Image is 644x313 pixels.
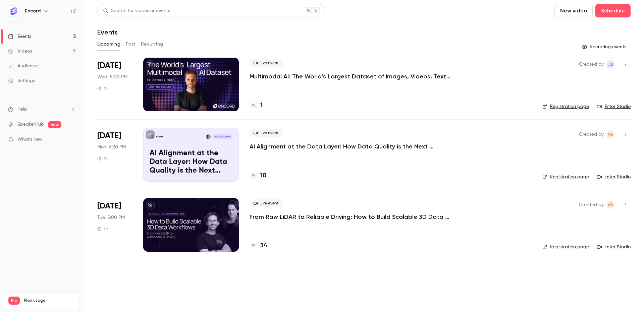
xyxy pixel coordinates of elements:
[608,130,613,138] span: AB
[212,134,232,139] span: [DATE] 6:30 PM
[8,63,38,69] div: Audience
[141,39,163,50] button: Recurring
[606,60,614,68] span: James Sutton
[260,241,267,250] h4: 34
[103,7,170,14] div: Search for videos or events
[579,130,604,138] span: Created by
[250,142,451,150] a: AI Alignment at the Data Layer: How Data Quality is the Next Frontier in AI
[597,103,631,110] a: Enter Studio
[542,244,589,250] a: Registration page
[250,72,451,80] a: Multimodal AI: The World’s Largest Dataset of Images, Videos, Text, LiDAR and Audio
[97,128,132,181] div: Oct 27 Mon, 6:30 PM (Europe/London)
[542,103,589,110] a: Registration page
[17,136,43,143] span: What's new
[97,39,120,50] button: Upcoming
[97,60,121,71] span: [DATE]
[126,39,136,50] button: Past
[97,28,118,36] h1: Events
[250,101,263,110] a: 1
[48,121,61,128] span: new
[8,297,20,305] span: Pro
[579,42,631,52] button: Recurring events
[250,199,283,207] span: Live event
[17,121,44,128] a: SpeakerHub
[595,4,631,17] button: Schedule
[68,137,76,143] iframe: Noticeable Trigger
[554,4,593,17] button: New video
[97,198,132,252] div: Oct 28 Tue, 5:00 PM (Europe/London)
[150,149,232,175] p: AI Alignment at the Data Layer: How Data Quality is the Next Frontier in AI
[579,201,604,209] span: Created by
[597,244,631,250] a: Enter Studio
[606,201,614,209] span: Annabel Benjamin
[250,129,283,137] span: Live event
[24,298,75,303] span: Plan usage
[606,130,614,138] span: Annabel Benjamin
[250,59,283,67] span: Live event
[97,201,121,211] span: [DATE]
[97,130,121,141] span: [DATE]
[579,60,604,68] span: Created by
[260,171,266,180] h4: 10
[97,214,125,221] span: Tue, 5:00 PM
[97,86,109,91] div: 1 h
[143,128,239,181] a: AI Alignment at the Data Layer: How Data Quality is the Next Frontier in AIEncordJames Clough[DAT...
[97,58,132,111] div: Oct 22 Wed, 5:00 PM (Europe/London)
[97,226,109,232] div: 1 h
[156,135,163,138] p: Encord
[250,213,451,221] a: From Raw LiDAR to Reliable Driving: How to Build Scalable 3D Data Workflows
[260,101,263,110] h4: 1
[206,134,211,139] img: James Clough
[8,48,32,55] div: Videos
[608,60,613,68] span: JS
[25,8,41,14] h6: Encord
[608,201,613,209] span: AB
[97,144,126,150] span: Mon, 6:30 PM
[8,6,19,16] img: Encord
[97,74,127,80] span: Wed, 5:00 PM
[8,77,35,84] div: Settings
[597,174,631,180] a: Enter Studio
[250,171,266,180] a: 10
[250,241,267,250] a: 34
[8,106,76,113] li: help-dropdown-opener
[17,106,27,113] span: Help
[97,156,109,161] div: 1 h
[542,174,589,180] a: Registration page
[8,33,31,40] div: Events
